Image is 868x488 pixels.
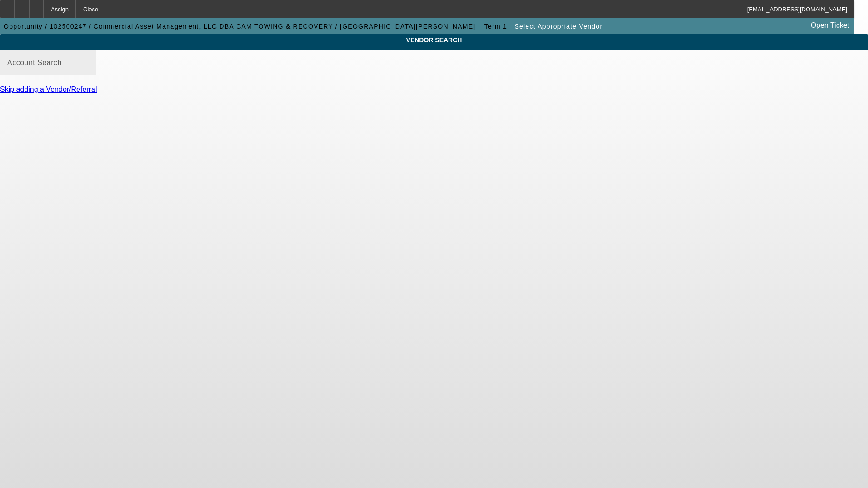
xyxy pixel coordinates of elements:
mat-label: Account Search [7,59,62,66]
span: Select Appropriate Vendor [514,23,602,30]
button: Select Appropriate Vendor [512,18,605,35]
a: Open Ticket [807,18,853,33]
span: Opportunity / 102500247 / Commercial Asset Management, LLC DBA CAM TOWING & RECOVERY / [GEOGRAPHI... [4,23,475,30]
button: Term 1 [481,18,510,35]
span: Term 1 [484,23,507,30]
span: VENDOR SEARCH [7,36,861,44]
